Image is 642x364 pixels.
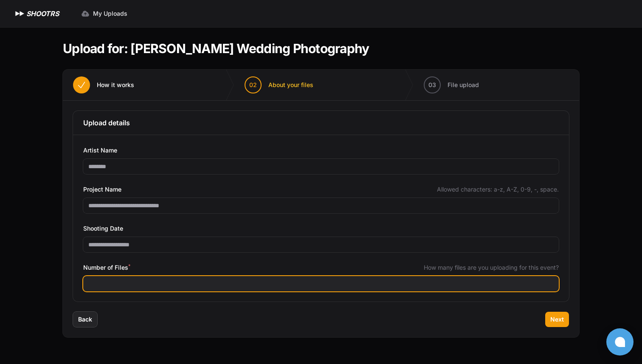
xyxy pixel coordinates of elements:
button: Next [545,312,569,327]
button: Back [73,312,97,327]
button: 02 About your files [234,70,324,100]
span: Back [78,315,92,324]
span: About your files [268,81,313,89]
h3: Upload details [83,118,559,128]
span: How many files are you uploading for this event? [424,263,559,272]
span: Next [550,315,564,324]
span: Project Name [83,184,121,195]
button: 03 File upload [414,70,489,100]
h1: Upload for: [PERSON_NAME] Wedding Photography [63,41,369,56]
span: My Uploads [93,9,127,18]
a: SHOOTRS SHOOTRS [14,8,59,19]
span: Number of Files [83,262,130,273]
span: Shooting Date [83,223,123,234]
button: How it works [63,70,144,100]
a: My Uploads [76,6,132,21]
span: Artist Name [83,145,117,155]
span: File upload [448,81,479,89]
span: Allowed characters: a-z, A-Z, 0-9, -, space. [437,185,559,194]
span: 03 [428,81,436,89]
button: Open chat window [606,328,634,356]
span: How it works [97,81,134,89]
h1: SHOOTRS [26,8,59,19]
span: 02 [249,81,257,89]
img: SHOOTRS [14,8,26,19]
